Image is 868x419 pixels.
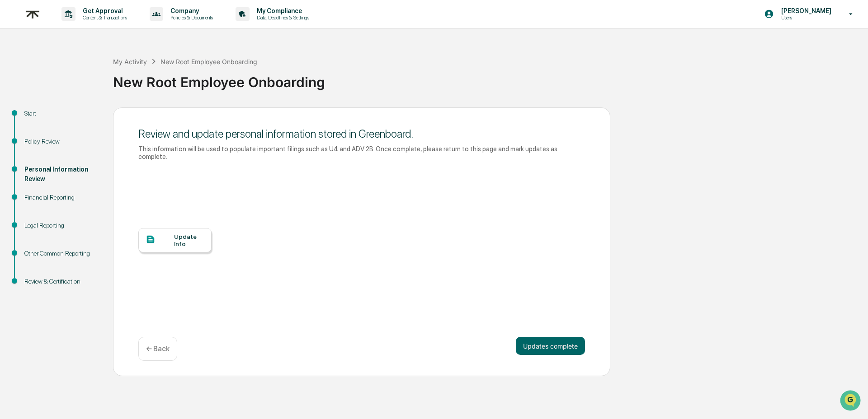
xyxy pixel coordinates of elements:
[18,131,57,140] span: Data Lookup
[146,345,170,353] p: ← Back
[24,221,99,230] div: Legal Reporting
[75,114,112,123] span: Attestations
[18,114,58,123] span: Preclearance
[5,110,62,126] a: 🖐️Preclearance
[516,337,585,355] button: Updates complete
[163,7,217,14] p: Company
[24,137,99,146] div: Policy Review
[66,115,73,122] div: 🗄️
[163,14,217,21] p: Policies & Documents
[9,132,16,139] div: 🔎
[31,69,148,78] div: Start new chat
[138,127,585,140] div: Review and update personal information stored in Greenboard.
[774,14,836,21] p: Users
[24,277,99,286] div: Review & Certification
[250,7,314,14] p: My Compliance
[31,78,114,85] div: We're available if you need us!
[774,7,836,14] p: [PERSON_NAME]
[75,14,132,21] p: Content & Transactions
[9,19,165,33] p: How can we help?
[9,69,25,85] img: 1746055101610-c473b297-6a78-478c-a979-82029cc54cd1
[75,7,132,14] p: Get Approval
[90,153,109,160] span: Pylon
[9,115,16,122] div: 🖐️
[113,58,147,65] div: My Activity
[64,153,109,160] a: Powered byPylon
[160,58,257,65] div: New Root Employee Onboarding
[174,233,204,247] div: Update Info
[62,110,116,126] a: 🗄️Attestations
[24,165,99,184] div: Personal Information Review
[22,3,43,25] img: logo
[24,249,99,258] div: Other Common Reporting
[154,72,165,83] button: Start new chat
[5,127,61,144] a: 🔎Data Lookup
[839,389,863,414] iframe: Open customer support
[113,67,863,90] div: New Root Employee Onboarding
[24,109,99,118] div: Start
[24,193,99,202] div: Financial Reporting
[138,145,585,160] div: This information will be used to populate important filings such as U4 and ADV 2B. Once complete,...
[250,14,314,21] p: Data, Deadlines & Settings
